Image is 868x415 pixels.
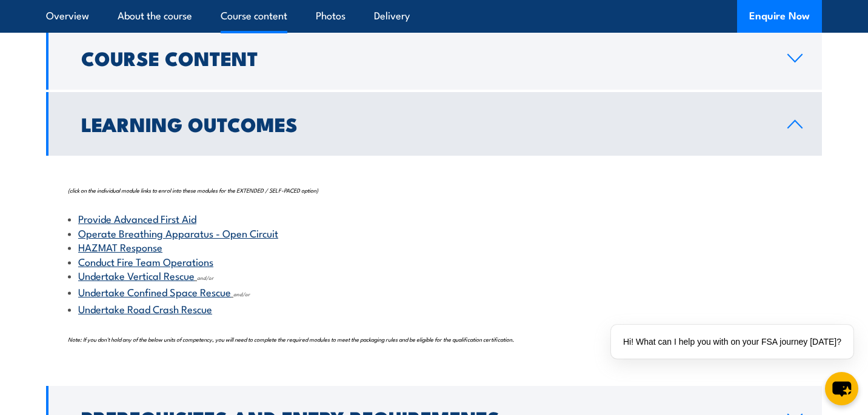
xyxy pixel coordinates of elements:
a: Course Content [46,26,822,90]
a: Undertake Road Crash Rescue [78,301,212,316]
h2: Course Content [81,49,768,66]
a: Undertake Confined Space Rescue [78,284,231,299]
span: Note: If you don't hold any of the below units of competency, you will need to complete the requi... [68,335,514,343]
a: Operate Breathing Apparatus - Open Circuit [78,225,278,240]
a: Learning Outcomes [46,92,822,156]
a: HAZMAT Response [78,239,162,254]
a: Undertake Vertical Rescue [78,268,195,282]
h2: Learning Outcomes [81,115,768,132]
a: Provide Advanced First Aid [78,211,196,225]
span: and/or [197,274,213,281]
a: Conduct Fire Team Operations [78,254,213,268]
button: chat-button [825,372,858,405]
span: and/or [233,290,250,297]
div: Hi! What can I help you with on your FSA journey [DATE]? [611,325,853,359]
span: (click on the individual module links to enrol into these modules for the EXTENDED / SELF-PACED o... [68,186,318,194]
